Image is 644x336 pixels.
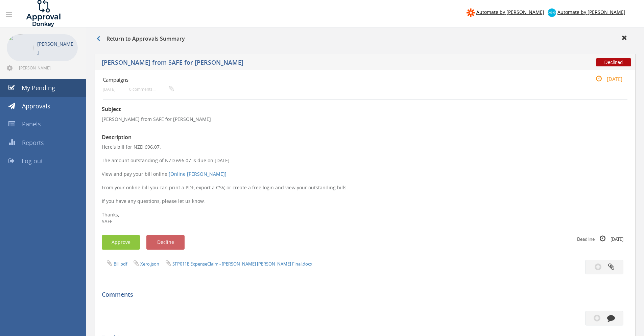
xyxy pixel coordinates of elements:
[22,102,50,110] span: Approvals
[22,157,43,165] span: Log out
[172,261,312,267] a: SFP011E ExpenseClaim - [PERSON_NAME] [PERSON_NAME] Final.docx
[102,144,628,225] p: Here's bill for NZD 696.07. The amount outstanding of NZD 696.07 is due on [DATE]. View and pay y...
[22,139,44,147] span: Reports
[102,106,628,112] h3: Subject
[169,171,226,177] a: [Online [PERSON_NAME]]
[102,116,628,123] p: [PERSON_NAME] from SAFE for [PERSON_NAME]
[19,65,76,70] span: [PERSON_NAME][EMAIL_ADDRESS][DOMAIN_NAME]
[577,235,623,243] small: Deadline [DATE]
[37,40,74,57] p: [PERSON_NAME]
[102,134,628,141] h3: Description
[22,84,55,92] span: My Pending
[103,77,540,83] h4: Campaigns
[146,235,185,250] button: Decline
[22,120,41,128] span: Panels
[596,58,631,66] span: Declined
[548,8,556,17] img: xero-logo.png
[476,9,544,15] span: Automate by [PERSON_NAME]
[102,59,472,68] h5: [PERSON_NAME] from SAFE for [PERSON_NAME]
[102,291,623,298] h5: Comments
[467,8,475,17] img: zapier-logomark.png
[129,87,174,92] small: 0 comments...
[140,261,159,267] a: Xero.json
[557,9,625,15] span: Automate by [PERSON_NAME]
[102,235,140,250] button: Approve
[96,36,185,42] h3: Return to Approvals Summary
[114,261,127,267] a: Bill.pdf
[103,87,116,92] small: [DATE]
[589,75,622,83] small: [DATE]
